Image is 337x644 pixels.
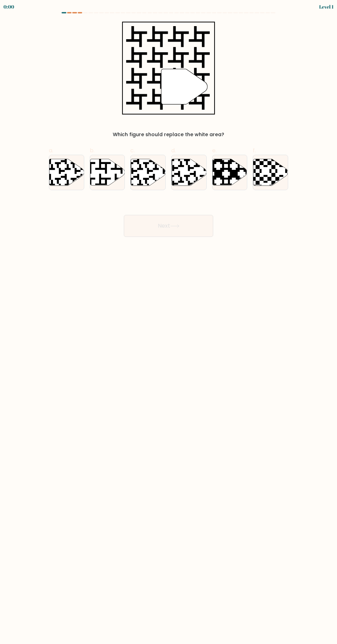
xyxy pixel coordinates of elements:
[161,69,207,105] g: "
[3,3,14,10] div: 0:00
[124,215,213,237] button: Next
[253,146,256,154] span: f.
[212,146,217,154] span: e.
[171,146,176,154] span: d.
[90,146,95,154] span: b.
[319,3,334,10] div: Level 1
[49,146,53,154] span: a.
[53,131,284,138] div: Which figure should replace the white area?
[130,146,135,154] span: c.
